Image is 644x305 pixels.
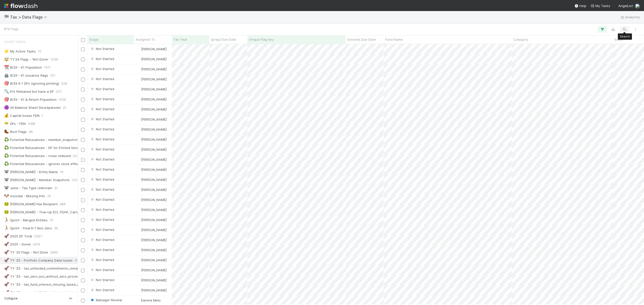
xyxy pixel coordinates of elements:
div: Sprint - Merged Entities [4,217,48,223]
div: [PERSON_NAME] - Member Snapshots [4,177,70,183]
div: 8/29 - K1 & Return Population [4,96,57,103]
div: Capital Issues FDN [4,113,39,119]
input: Toggle Row Selected [81,228,85,232]
div: TY'24 Flags - 'Not Done' [4,56,49,63]
div: Not Started [90,167,114,172]
div: [PERSON_NAME] [136,288,167,293]
img: avatar_d45d11ee-0024-4901-936f-9df0a9cc3b4e.png [136,117,140,121]
span: Stage [89,37,99,42]
span: Not Started [90,197,114,201]
span: [PERSON_NAME] [141,67,167,71]
div: Boot Flags [4,129,27,135]
div: Not Started [90,187,114,192]
input: Toggle Row Selected [81,118,85,122]
span: Not Started [90,218,114,222]
div: Not Started [90,96,114,101]
img: avatar_d45d11ee-0024-4901-936f-9df0a9cc3b4e.png [136,107,140,111]
div: Not Started [90,137,114,142]
span: ♻️ [4,137,9,142]
span: ♻️ [4,145,9,150]
div: [PERSON_NAME] - Entity Name [4,169,58,175]
div: [PERSON_NAME] [136,258,167,263]
span: 🚀 [4,282,9,286]
input: Toggle Row Selected [81,198,85,202]
img: avatar_d45d11ee-0024-4901-936f-9df0a9cc3b4e.png [136,168,140,172]
img: avatar_d45d11ee-0024-4901-936f-9df0a9cc3b4e.png [136,57,140,61]
div: TY '25 - Portfolio Company Data Issues [4,257,73,264]
div: Not Started [90,86,114,91]
span: Not Started [90,117,114,121]
span: Not Started [90,77,114,81]
span: 237 [56,88,62,95]
input: Toggle Row Selected [81,178,85,182]
img: avatar_bc42736a-3f00-4d10-a11d-d22e63cdc729.png [136,298,140,302]
div: [PERSON_NAME] [136,107,167,112]
input: Toggle Row Selected [81,238,85,242]
span: 🐨 [4,186,9,190]
span: 📆 [4,65,9,69]
img: avatar_d45d11ee-0024-4901-936f-9df0a9cc3b4e.png [136,238,140,242]
span: Not Started [90,167,114,171]
img: avatar_d45d11ee-0024-4901-936f-9df0a9cc3b4e.png [136,77,140,81]
img: avatar_d45d11ee-0024-4901-936f-9df0a9cc3b4e.png [136,158,140,162]
span: 🟣 [4,105,9,110]
div: Not Started [90,107,114,112]
input: Toggle Row Selected [81,47,85,51]
img: avatar_d45d11ee-0024-4901-936f-9df0a9cc3b4e.png [136,137,140,141]
span: 5267 [34,233,42,239]
div: Not Started [90,127,114,132]
input: Toggle Row Selected [81,188,85,192]
span: 🏃 [4,218,9,222]
img: avatar_d45d11ee-0024-4901-936f-9df0a9cc3b4e.png [136,178,140,182]
span: 879 [75,257,80,264]
input: Toggle Row Selected [81,78,85,81]
img: logo-inverted-e16ddd16eac7371096b0.svg [4,2,37,10]
input: Toggle Row Selected [81,289,85,292]
img: avatar_d45d11ee-0024-4901-936f-9df0a9cc3b4e.png [136,87,140,91]
span: Not Started [90,238,114,242]
span: 🥾 [4,129,9,134]
span: 21 [63,105,66,111]
span: Not Started [90,137,114,141]
input: Toggle Row Selected [81,168,85,172]
div: 8/29 K-1 DFs (ignoring printing) [4,80,59,87]
div: [PERSON_NAME] [136,207,167,212]
span: Not Started [90,97,114,101]
span: 😶‍🌫️ [4,121,9,126]
span: 🚀 [4,234,9,238]
input: Toggle Row Selected [81,259,85,262]
span: 2416 [33,241,40,247]
a: Analytics [620,14,640,20]
input: Toggle All Rows Selected [81,38,85,42]
span: 🚀 [4,266,9,270]
div: Not Started [90,157,114,162]
span: [PERSON_NAME] [141,77,167,81]
input: Toggle Row Selected [81,58,85,61]
div: [PERSON_NAME] [136,157,167,162]
span: 2840 [50,249,58,256]
div: Not Started [90,76,114,81]
div: TY '25 - tax_fund_interest_missing_taxed_as [4,281,81,288]
span: Not Started [90,288,114,292]
div: Not Started [90,207,114,212]
span: 🐨 [4,178,9,182]
span: 🚀 [4,242,9,246]
div: 8/29 - K1 Population [4,64,42,71]
span: Not Started [90,47,114,51]
div: [PERSON_NAME] [136,247,167,252]
span: [PERSON_NAME] [141,228,167,232]
span: 🖨️ [4,73,9,77]
img: avatar_bc42736a-3f00-4d10-a11d-d22e63cdc729.png [635,4,640,9]
input: Toggle Row Selected [81,208,85,212]
span: 79 [47,193,51,199]
div: [PERSON_NAME] [136,97,167,102]
span: [PERSON_NAME] [141,178,167,182]
img: avatar_d45d11ee-0024-4901-936f-9df0a9cc3b4e.png [136,198,140,202]
span: Not Started [90,57,114,61]
span: 🐶 [4,194,9,198]
span: [PERSON_NAME] [141,218,167,222]
div: [PERSON_NAME] [136,46,167,52]
img: avatar_d45d11ee-0024-4901-936f-9df0a9cc3b4e.png [136,228,140,232]
div: [PERSON_NAME] [136,278,167,283]
span: [PERSON_NAME] [141,188,167,192]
